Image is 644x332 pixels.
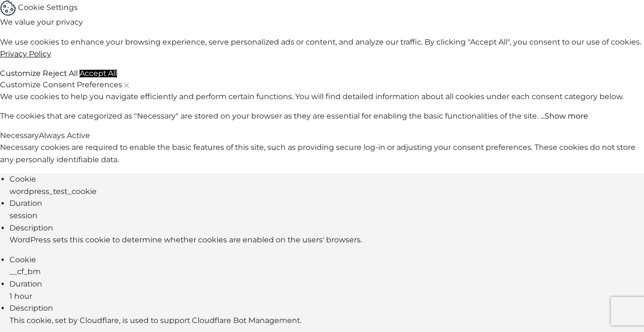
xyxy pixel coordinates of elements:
div: Duration [9,197,644,210]
button: Reject All [43,70,78,77]
div: 1 hour [9,290,644,303]
button: Accept All [80,70,117,77]
span: Cookie Settings [18,3,78,12]
span: Always Active [39,131,90,140]
div: This cookie, set by Cloudflare, is used to support Cloudflare Bot Management. [9,314,644,327]
div: Duration [9,278,644,290]
div: wordpress_test_cookie [9,185,644,198]
div: Cookie [9,254,644,266]
div: Description [9,222,644,234]
div: Cookie [9,173,644,185]
div: session [9,210,644,222]
div: Description [9,302,644,314]
img: Close [124,83,129,88]
button: [wcc_preference_close_label] [124,81,129,89]
div: __cf_bm [9,266,644,278]
div: WordPress sets this cookie to determine whether cookies are enabled on the users' browsers. [9,234,644,246]
button: Show more [544,112,588,120]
